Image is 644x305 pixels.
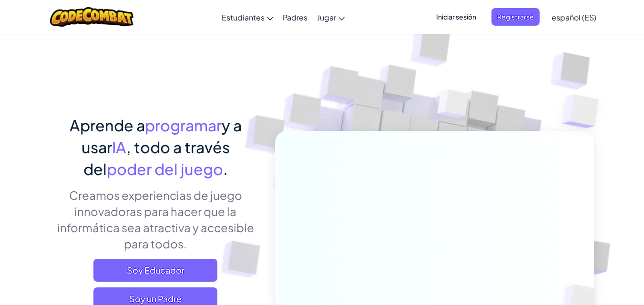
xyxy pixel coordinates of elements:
[278,4,312,30] a: Padres
[51,187,261,252] p: Creamos experiencias de juego innovadoras para hacer que la informática sea atractiva y accesible...
[217,4,278,30] a: Estudiantes
[547,4,601,30] a: español (ES)
[107,159,223,178] span: poder del juego
[312,4,349,30] a: Jugar
[317,12,336,22] span: Jugar
[70,116,145,135] span: Aprende a
[83,138,230,178] span: , todo a través del
[222,12,265,22] span: Estudiantes
[112,138,126,157] span: IA
[50,7,133,27] img: CodeCombat logo
[491,8,540,26] button: Registrarse
[543,71,625,152] img: Overlap cubes
[552,12,596,22] span: español (ES)
[419,71,488,142] img: Overlap cubes
[145,116,222,135] span: programar
[223,159,228,178] span: .
[430,8,482,26] button: Iniciar sesión
[93,259,217,282] a: Soy Educador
